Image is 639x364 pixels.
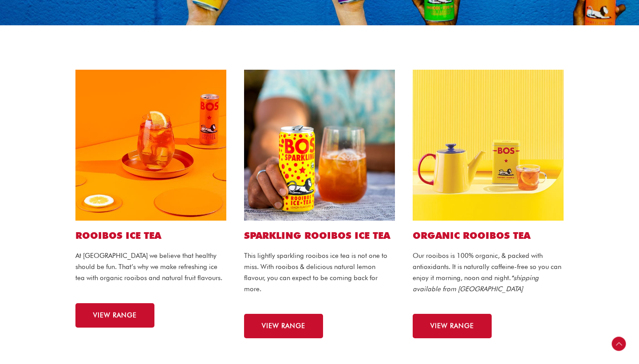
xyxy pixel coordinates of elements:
p: At [GEOGRAPHIC_DATA] we believe that healthy should be fun. That’s why we make refreshing ice tea... [75,250,226,283]
img: hot-tea-2-copy [413,70,564,221]
a: VIEW RANGE [413,314,492,338]
span: VIEW RANGE [430,323,474,329]
img: sparkling lemon [244,70,395,221]
a: VIEW RANGE [75,303,154,328]
h2: ORGANIC ROOIBOS TEA [413,229,564,241]
span: VIEW RANGE [93,312,137,319]
span: VIEW RANGE [262,323,305,329]
em: *shipping available from [GEOGRAPHIC_DATA] [413,274,539,293]
p: This lightly sparkling rooibos ice tea is not one to miss. With rooibos & delicious natural lemon... [244,250,395,294]
p: Our rooibos is 100% organic, & packed with antioxidants. It is naturally caffeine-free so you can... [413,250,564,294]
a: VIEW RANGE [244,314,323,338]
img: peach [75,70,226,221]
h2: ROOIBOS ICE TEA [75,229,226,241]
h2: SPARKLING ROOIBOS ICE TEA [244,229,395,241]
